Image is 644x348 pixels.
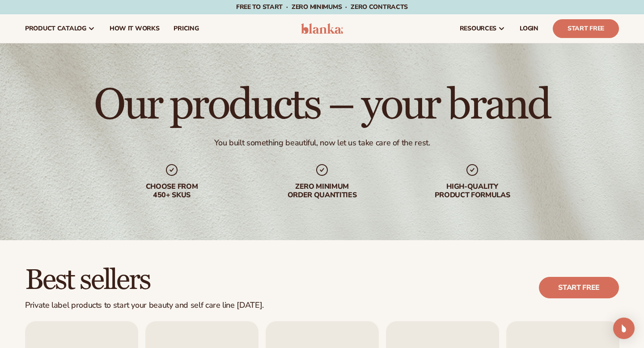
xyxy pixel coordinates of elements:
div: Open Intercom Messenger [613,318,635,339]
span: How It Works [110,25,160,32]
h1: Our products – your brand [94,84,550,127]
span: resources [460,25,496,32]
div: Zero minimum order quantities [265,182,379,199]
a: Start free [539,277,619,298]
span: LOGIN [520,25,538,32]
span: product catalog [25,25,86,32]
div: Private label products to start your beauty and self care line [DATE]. [25,301,264,310]
a: How It Works [102,14,167,43]
div: You built something beautiful, now let us take care of the rest. [214,138,430,148]
a: pricing [166,14,206,43]
a: resources [453,14,513,43]
h2: Best sellers [25,265,264,295]
div: Choose from 450+ Skus [114,182,229,199]
div: High-quality product formulas [415,182,530,199]
a: product catalog [18,14,102,43]
span: Free to start · ZERO minimums · ZERO contracts [236,3,408,11]
a: LOGIN [513,14,546,43]
img: logo [301,23,343,34]
a: Start Free [553,19,619,38]
span: pricing [174,25,199,32]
